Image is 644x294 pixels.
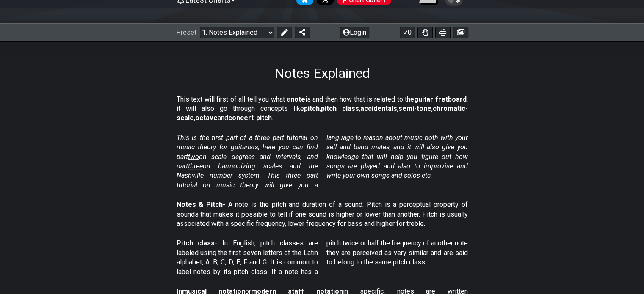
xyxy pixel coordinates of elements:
[360,104,397,113] strong: accidentals
[453,27,468,38] button: Create image
[321,104,359,113] strong: pitch class
[228,114,272,122] strong: concert-pitch
[177,134,468,189] em: This is the first part of a three part tutorial on music theory for guitarists, here you can find...
[177,95,468,123] p: This text will first of all tell you what a is and then how that is related to the , it will also...
[188,162,203,170] span: three
[414,95,467,103] strong: guitar fretboard
[295,27,310,38] button: Share Preset
[400,27,415,38] button: 0
[177,200,468,228] p: - A note is the pitch and duration of a sound. Pitch is a perceptual property of sounds that make...
[195,114,218,122] strong: octave
[290,95,305,103] strong: note
[417,27,433,38] button: Toggle Dexterity for all fretkits
[200,27,274,38] select: Preset
[274,65,370,81] h1: Notes Explained
[188,153,199,161] span: two
[277,27,292,38] button: Edit Preset
[176,28,196,36] span: Preset
[398,104,431,113] strong: semi-tone
[340,27,369,38] button: Login
[177,201,223,209] strong: Notes & Pitch
[177,239,215,247] strong: Pitch class
[177,239,468,277] p: - In English, pitch classes are labeled using the first seven letters of the Latin alphabet, A, B...
[304,104,320,113] strong: pitch
[435,27,451,38] button: Print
